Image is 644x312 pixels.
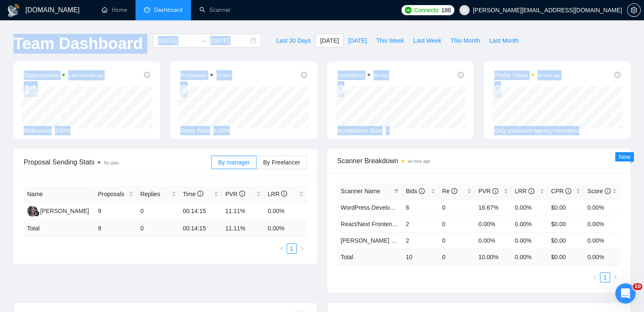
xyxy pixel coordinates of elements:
li: 1 [600,272,610,282]
span: Time [183,191,203,197]
li: Previous Page [590,272,600,282]
td: 0 [137,203,179,220]
span: filter [394,189,399,194]
th: Name [24,186,94,203]
a: setting [627,7,641,14]
td: $0.00 [547,199,584,216]
button: [DATE] [315,34,343,47]
a: 1 [287,244,296,253]
span: New [619,153,630,160]
span: left [279,246,284,251]
span: This Month [451,36,480,45]
span: info-circle [239,191,245,197]
span: Last Month [489,36,518,45]
span: info-circle [565,188,571,194]
span: to [200,37,207,44]
span: CPR [551,188,571,194]
td: 11.11 % [222,220,264,237]
td: 9 [94,220,137,237]
a: WordPress Development [341,204,406,211]
span: Invitations [337,70,388,80]
span: info-circle [614,72,620,78]
span: 0.00% [213,127,230,134]
span: Reply Rate [180,127,210,134]
span: right [299,246,304,251]
img: upwork-logo.png [405,7,412,14]
button: Last Month [484,34,523,47]
span: Relevance [24,127,52,134]
button: right [610,272,620,282]
span: Last Week [413,36,441,45]
button: [DATE] [343,34,371,47]
span: info-circle [528,188,534,194]
div: 0 [337,81,388,97]
time: a few seconds ago [68,73,103,78]
span: Re [442,188,457,194]
td: $0.00 [547,216,584,232]
span: Scanner Name [341,188,380,194]
td: 2 [402,216,439,232]
li: Next Page [297,244,307,254]
a: homeHome [102,6,127,14]
span: -- [386,127,390,134]
span: swap-right [200,37,207,44]
iframe: Intercom live chat [615,283,636,304]
span: right [613,275,618,280]
td: 0.00% [475,216,511,232]
span: Score [587,188,610,194]
span: Opportunities [24,70,104,80]
button: left [590,272,600,282]
th: Replies [137,186,179,203]
span: info-circle [144,72,150,78]
span: info-circle [492,188,498,194]
td: 10.00 % [475,249,511,265]
th: Proposals [94,186,137,203]
td: 0.00% [584,216,620,232]
div: 9 [180,81,231,97]
td: 0.00% [511,216,548,232]
h1: Team Dashboard [14,34,143,54]
span: info-circle [458,72,464,78]
span: Last 30 Days [276,36,311,45]
span: info-circle [197,191,203,197]
button: setting [627,3,641,17]
span: LRR [515,188,534,194]
td: 0.00 % [511,249,548,265]
a: RS[PERSON_NAME] [27,207,89,214]
td: 10 [402,249,439,265]
img: RS [27,206,38,216]
img: logo [7,4,20,17]
td: Total [24,220,94,237]
time: an hour ago [408,159,430,164]
a: React/Next Frontend Dev [341,221,408,227]
td: $ 0.00 [547,249,584,265]
a: searchScanner [199,6,231,14]
button: Last Week [409,34,446,47]
span: LRR [268,191,287,197]
span: Proposals [180,70,231,80]
td: 0 [439,249,475,265]
span: info-circle [419,188,425,194]
div: 11 [24,81,104,97]
span: Proposals [98,189,127,199]
td: 0 [137,220,179,237]
button: right [297,244,307,254]
span: PVR [478,188,498,194]
span: Connects: [414,5,439,15]
span: No data [216,73,231,78]
span: By Freelancer [263,159,300,166]
td: 16.67% [475,199,511,216]
span: [DATE] [348,36,367,45]
td: 00:14:15 [180,203,222,220]
input: End date [210,36,249,45]
span: Proposal Sending Stats [24,157,211,167]
td: 0 [439,199,475,216]
span: Only exclusive agency members [494,127,580,134]
span: user [462,7,467,13]
span: setting [627,7,640,14]
span: No data [373,73,388,78]
td: 9 [94,203,137,220]
td: 0.00% [475,232,511,249]
td: 0.00% [511,232,548,249]
span: info-circle [451,188,457,194]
